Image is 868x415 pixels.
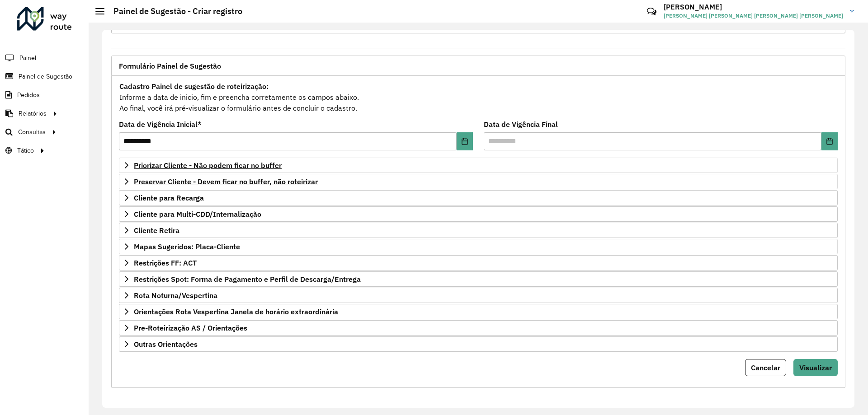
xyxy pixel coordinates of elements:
[119,304,838,319] a: Orientações Rota Vespertina Janela de horário extraordinária
[134,243,240,250] span: Mapas Sugeridos: Placa-Cliente
[134,210,261,218] span: Cliente para Multi-CDD/Internalização
[134,275,361,283] span: Restrições Spot: Forma de Pagamento e Perfil de Descarga/Entrega
[119,239,838,254] a: Mapas Sugeridos: Placa-Cliente
[799,363,832,372] span: Visualizar
[134,259,197,266] span: Restrições FF: ACT
[119,158,838,173] a: Priorizar Cliente - Não podem ficar no buffer
[134,324,247,331] span: Pre-Roteirização AS / Orientações
[119,336,838,352] a: Outras Orientações
[664,3,843,11] h3: [PERSON_NAME]
[134,308,338,315] span: Orientações Rota Vespertina Janela de horário extraordinária
[457,132,473,150] button: Choose Date
[119,206,838,222] a: Cliente para Multi-CDD/Internalização
[821,132,838,150] button: Choose Date
[119,80,838,114] div: Informe a data de inicio, fim e preencha corretamente os campos abaixo. Ao final, você irá pré-vi...
[751,363,780,372] span: Cancelar
[134,292,217,299] span: Rota Noturna/Vespertina
[134,162,282,169] span: Priorizar Cliente - Não podem ficar no buffer
[119,62,221,70] span: Formulário Painel de Sugestão
[119,119,202,130] label: Data de Vigência Inicial
[119,320,838,336] a: Pre-Roteirização AS / Orientações
[104,6,242,16] h2: Painel de Sugestão - Criar registro
[134,227,179,234] span: Cliente Retira
[664,12,843,20] span: [PERSON_NAME] [PERSON_NAME] [PERSON_NAME] [PERSON_NAME]
[134,194,204,201] span: Cliente para Recarga
[17,90,40,100] span: Pedidos
[745,359,786,376] button: Cancelar
[119,190,838,205] a: Cliente para Recarga
[134,340,198,348] span: Outras Orientações
[484,119,558,130] label: Data de Vigência Final
[119,271,838,287] a: Restrições Spot: Forma de Pagamento e Perfil de Descarga/Entrega
[119,288,838,303] a: Rota Noturna/Vespertina
[19,109,47,118] span: Relatórios
[119,174,838,189] a: Preservar Cliente - Devem ficar no buffer, não roteirizar
[119,223,838,238] a: Cliente Retira
[19,72,72,81] span: Painel de Sugestão
[793,359,838,376] button: Visualizar
[134,178,318,185] span: Preservar Cliente - Devem ficar no buffer, não roteirizar
[18,127,46,137] span: Consultas
[119,82,269,91] strong: Cadastro Painel de sugestão de roteirização:
[642,2,661,21] a: Contato Rápido
[17,146,34,155] span: Tático
[119,255,838,270] a: Restrições FF: ACT
[19,53,36,63] span: Painel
